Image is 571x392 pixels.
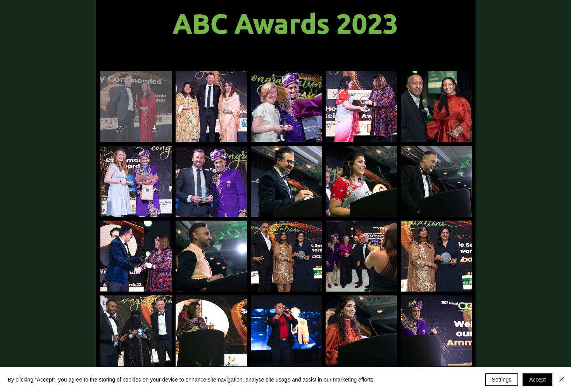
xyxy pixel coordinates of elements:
button: Close [557,373,566,386]
button: Settings [485,373,518,386]
span: Love [109,121,129,139]
div: Download [146,120,163,139]
button: Accept [523,373,552,386]
img: Close [557,375,566,384]
span: ABC Awards 2023 [173,6,398,40]
span: By clicking “Accept”, you agree to the storing of cookies on your device to enhance site navigati... [8,376,375,383]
